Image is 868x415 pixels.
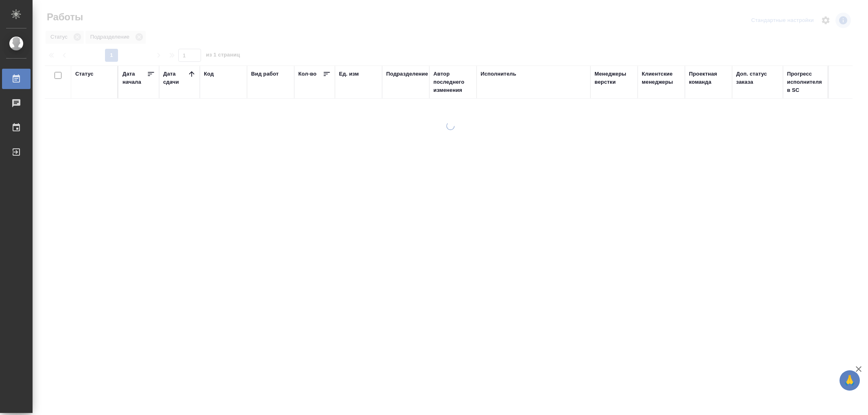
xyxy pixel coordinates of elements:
div: Код [204,70,214,78]
div: Ед. изм [339,70,359,78]
div: Проектная команда [689,70,728,86]
div: Дата начала [122,70,147,86]
span: 🙏 [843,372,857,389]
div: Подразделение [386,70,428,78]
div: Дата сдачи [163,70,188,86]
div: Вид работ [251,70,279,78]
button: 🙏 [840,370,860,391]
div: Доп. статус заказа [736,70,779,86]
div: Прогресс исполнителя в SC [787,70,824,94]
div: Статус [75,70,94,78]
div: Клиентские менеджеры [642,70,681,86]
div: Автор последнего изменения [433,70,472,94]
div: Исполнитель [481,70,516,78]
div: Кол-во [298,70,317,78]
div: Менеджеры верстки [595,70,634,86]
